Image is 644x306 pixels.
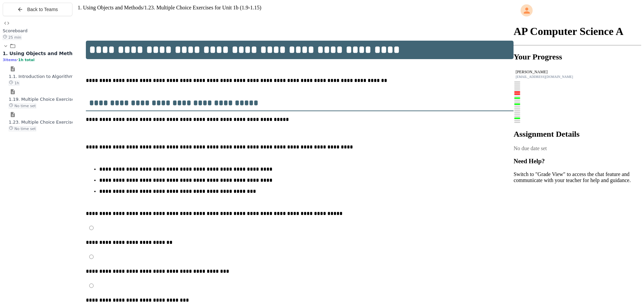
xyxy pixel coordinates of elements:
[514,130,641,139] h2: Assignment Details
[143,5,144,10] span: /
[514,171,641,183] p: Switch to "Grade View" to access the chat feature and communicate with your teacher for help and ...
[3,3,72,16] button: Back to Teams
[514,3,641,18] div: My Account
[17,57,18,62] span: •
[9,74,142,79] span: 1.1. Introduction to Algorithms, Programming, and Compilers
[514,158,641,165] h3: Need Help?
[516,75,639,79] div: [EMAIL_ADDRESS][DOMAIN_NAME]
[3,28,28,33] span: Scoreboard
[9,120,124,125] span: 1.23. Multiple Choice Exercises for Unit 1b (1.9-1.15)
[616,279,637,299] iframe: chat widget
[27,7,58,12] span: Back to Teams
[9,126,36,131] span: No time set
[3,35,21,40] span: 25 min
[514,145,641,151] div: No due date set
[3,58,17,62] span: 3 items
[9,97,121,102] span: 1.19. Multiple Choice Exercises for Unit 1a (1.1-1.6)
[3,51,82,56] span: 1. Using Objects and Methods
[144,5,261,10] span: 1.23. Multiple Choice Exercises for Unit 1b (1.9-1.15)
[78,5,143,10] span: 1. Using Objects and Methods
[514,52,641,61] h2: Your Progress
[588,250,637,278] iframe: chat widget
[9,81,19,86] span: 1h
[516,70,639,75] div: [PERSON_NAME]
[18,58,35,62] span: 1h total
[514,25,641,38] h1: AP Computer Science A
[9,103,36,108] span: No time set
